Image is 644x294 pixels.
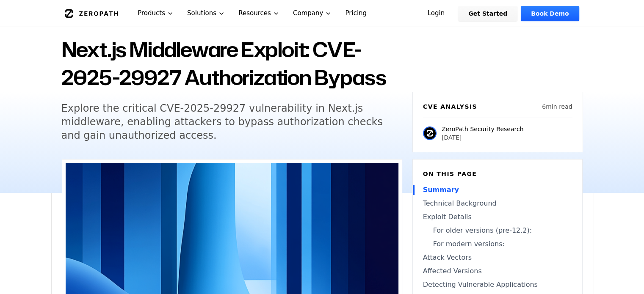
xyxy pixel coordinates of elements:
a: Attack Vectors [423,253,572,263]
h1: Next.js Middleware Exploit: CVE-2025-29927 Authorization Bypass [61,36,402,91]
p: [DATE] [442,133,524,142]
h6: CVE Analysis [423,102,477,111]
a: Technical Background [423,198,572,209]
a: Detecting Vulnerable Applications [423,280,572,290]
p: ZeroPath Security Research [442,125,524,133]
h6: On this page [423,170,572,178]
a: Book Demo [521,6,579,21]
a: Get Started [458,6,517,21]
a: For modern versions: [423,239,572,249]
a: Exploit Details [423,212,572,222]
h5: Explore the critical CVE-2025-29927 vulnerability in Next.js middleware, enabling attackers to by... [61,102,387,142]
img: ZeroPath Security Research [423,126,437,140]
a: Affected Versions [423,266,572,276]
a: For older versions (pre-12.2): [423,225,572,236]
a: Login [417,6,455,21]
a: Summary [423,185,572,195]
p: 6 min read [542,102,572,111]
